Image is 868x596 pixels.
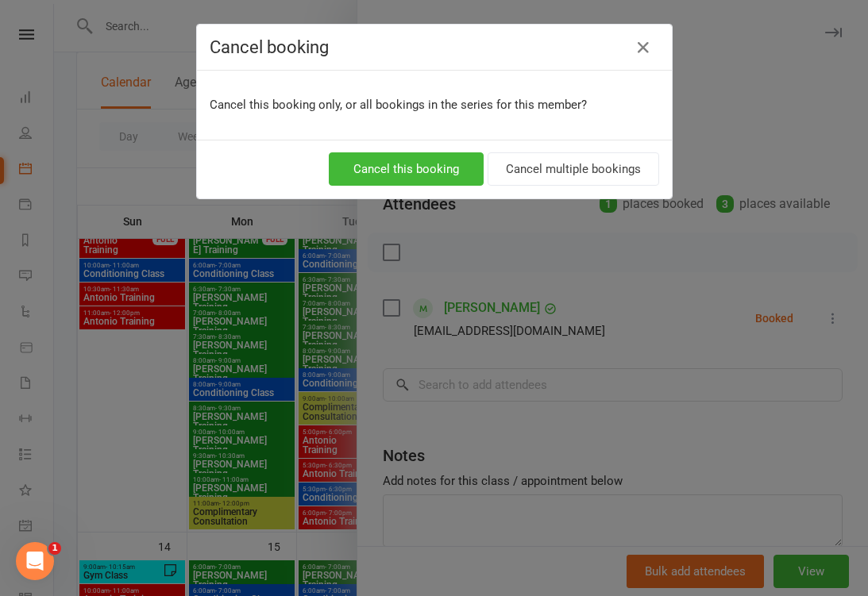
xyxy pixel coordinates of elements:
h4: Cancel booking [210,37,659,57]
button: Cancel multiple bookings [488,152,659,186]
iframe: Intercom live chat [16,542,54,580]
span: 1 [48,542,61,555]
p: Cancel this booking only, or all bookings in the series for this member? [210,95,659,114]
button: Cancel this booking [329,152,484,186]
button: Close [631,35,656,60]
